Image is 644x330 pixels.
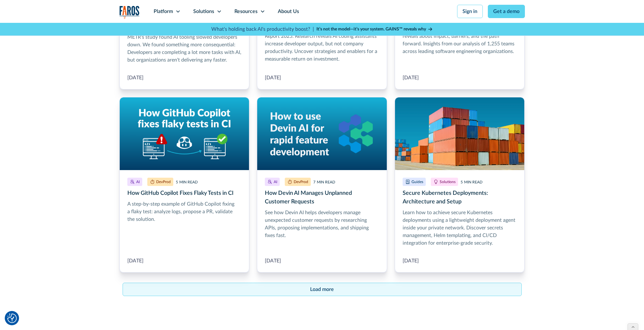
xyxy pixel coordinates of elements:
[316,27,426,31] strong: It’s not the model—it’s your system. GAINS™ reveals why
[154,8,173,15] div: Platform
[193,8,214,15] div: Solutions
[123,283,522,296] a: Next Page
[457,5,483,18] a: Sign in
[7,313,17,323] button: Cookie Settings
[119,6,140,19] img: Logo of the analytics and reporting company Faros.
[395,97,525,273] a: Secure Kubernetes Deployments: Architecture and Setup
[234,8,258,15] div: Resources
[395,97,525,170] img: Multi-colored shipping containers representing Kubernetes
[211,25,314,33] p: What's holding back AI's productivity boost? |
[119,6,140,19] a: home
[7,313,17,323] img: Revisit consent button
[257,97,387,170] img: Text: How to use Devin AI for rapid feature development, on right is Devin AI logo, all on gradie...
[316,26,433,33] a: It’s not the model—it’s your system. GAINS™ reveals why
[310,286,334,293] div: Load more
[488,5,525,18] a: Get a demo
[257,97,387,273] a: How Devin AI Manages Unplanned Customer Requests
[119,97,250,273] a: How GitHub Copilot Fixes Flaky Tests in CI
[119,283,525,296] div: List
[120,97,249,170] img: Text written: How GitHub Copilot fixes flaky tests in CI, above a computer with an alert symbol, ...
